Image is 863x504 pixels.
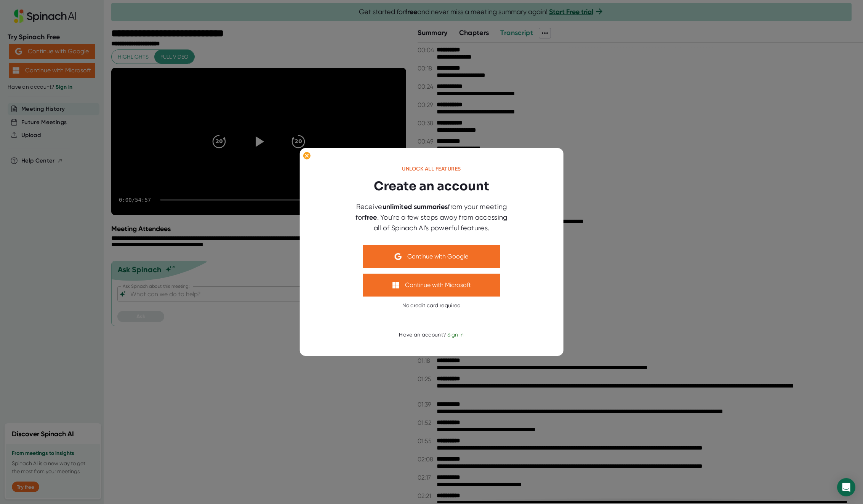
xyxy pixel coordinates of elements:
[364,213,377,222] b: free
[395,253,402,260] img: Aehbyd4JwY73AAAAAElFTkSuQmCC
[352,201,512,233] div: Receive from your meeting for . You're a few steps away from accessing all of Spinach AI's powerf...
[837,478,855,496] div: Open Intercom Messenger
[363,274,500,297] button: Continue with Microsoft
[363,245,500,268] button: Continue with Google
[374,177,489,195] h3: Create an account
[447,332,464,338] span: Sign in
[402,166,461,172] div: Unlock all features
[402,302,461,309] div: No credit card required
[399,332,464,338] div: Have an account?
[383,203,448,211] b: unlimited summaries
